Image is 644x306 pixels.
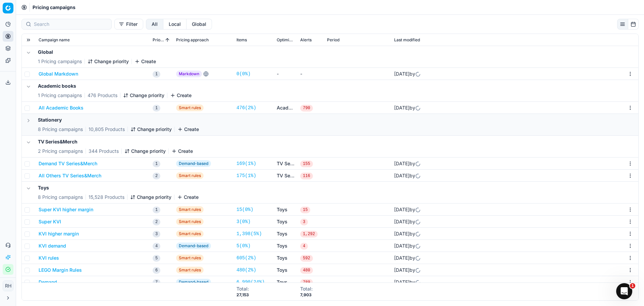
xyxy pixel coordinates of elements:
span: [DATE] [394,219,410,224]
span: Smart rules [176,172,204,179]
span: 8 Pricing campaigns [38,126,83,133]
span: 1 Pricing campaigns [38,92,82,99]
span: 3 [300,219,308,225]
a: TV Series&Merch [277,172,295,179]
div: by [394,206,421,213]
span: 4 [153,243,160,250]
span: 1 [153,161,160,167]
div: by [394,160,421,167]
div: 7,903 [300,292,313,298]
input: Search [34,21,107,28]
span: 789 [300,279,313,286]
button: All Academic Books [39,104,84,111]
button: Create [177,126,199,133]
div: by [394,243,421,249]
span: Optimization groups [277,37,295,43]
button: Create [177,194,199,201]
button: Demand TV Series&Merch [39,160,97,167]
span: RH [3,281,13,291]
span: 1 [153,71,160,78]
iframe: Intercom live chat [616,283,632,299]
span: 8 Pricing campaigns [38,194,83,201]
span: 1 [153,207,160,213]
a: Academic books [277,104,295,111]
button: Expand all [24,36,33,44]
h5: Global [38,49,156,55]
span: Last modified [394,37,420,43]
span: Period [327,37,339,43]
div: by [394,279,421,286]
button: KVI rules [39,255,59,261]
a: 15(0%) [236,206,253,213]
a: Toys [277,206,295,213]
button: all [146,19,163,30]
button: Create [135,58,156,65]
button: Demand [39,279,57,286]
span: Alerts [300,37,312,43]
a: Toys [277,218,295,225]
div: by [394,267,421,273]
span: 7 [153,279,160,286]
a: 6,990(24%) [236,279,265,286]
h5: Stationery [38,117,199,123]
button: Change priority [130,126,172,133]
span: Priority [153,37,164,43]
button: Create [171,148,193,155]
button: Create [170,92,192,99]
span: Items [236,37,247,43]
a: Toys [277,267,295,273]
a: 1,398(5%) [236,230,262,237]
span: [DATE] [394,105,410,111]
span: 116 [300,173,313,179]
span: 2 [153,173,160,179]
a: Toys [277,243,295,249]
span: 1 [153,105,160,112]
td: - [274,68,298,80]
span: 2 [153,219,160,225]
button: Super KVI higher margin [39,206,93,213]
div: by [394,218,421,225]
span: 476 Products [88,92,117,99]
a: 605(2%) [236,255,256,261]
div: by [394,104,421,111]
a: 476(2%) [236,104,256,111]
a: 5(0%) [236,243,251,249]
span: Demand-based [176,243,211,249]
a: 480(2%) [236,267,256,273]
span: 5 [153,255,160,262]
button: local [163,19,186,30]
span: Smart rules [176,255,204,261]
a: Toys [277,230,295,237]
span: Demand-based [176,279,211,286]
span: Smart rules [176,230,204,237]
button: Change priority [123,92,164,99]
span: [DATE] [394,255,410,261]
button: Change priority [88,58,129,65]
span: Campaign name [39,37,70,43]
button: Change priority [130,194,171,201]
a: 0(0%) [236,71,251,77]
button: KVI higher margin [39,230,79,237]
a: TV Series&Merch [277,160,295,167]
a: 3(0%) [236,218,251,225]
h5: TV Series&Merch [38,138,193,145]
span: 1 [630,283,635,289]
span: [DATE] [394,279,410,285]
a: 169(1%) [236,160,256,167]
h5: Toys [38,184,199,191]
div: by [394,71,421,77]
button: Change priority [124,148,166,155]
span: 3 [153,231,160,237]
span: Smart rules [176,267,204,273]
span: [DATE] [394,231,410,236]
span: 10,805 Products [89,126,125,133]
span: Markdown [176,71,202,77]
div: Total : [236,286,249,292]
span: 592 [300,255,313,262]
span: Demand-based [176,160,211,167]
span: Smart rules [176,206,204,213]
span: Smart rules [176,218,204,225]
button: RH [3,280,13,291]
span: [DATE] [394,161,410,166]
span: 4 [300,243,308,250]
